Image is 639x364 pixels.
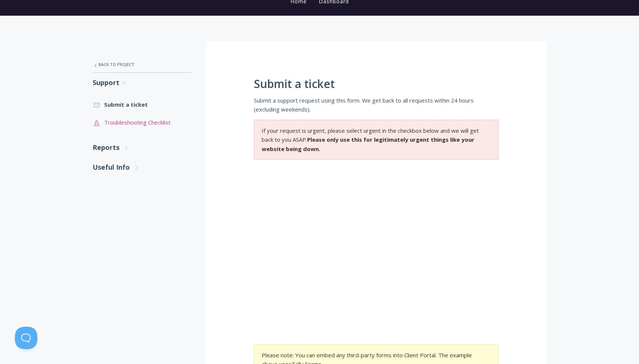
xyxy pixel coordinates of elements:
h1: Submit a ticket [254,78,499,90]
iframe: Toggle Customer Support [15,327,37,349]
a: Support [93,73,191,92]
a: Back to Project [93,57,191,72]
section: If your request is urgent, please select urgent in the checkbox below and we will get back to you... [254,120,499,160]
strong: Please only use this for legitimately urgent things like your website being down. [262,136,474,152]
a: Reports [93,138,191,157]
a: Troubleshooting Checklist [93,113,191,131]
iframe: Agency - Submit Ticket [254,171,499,339]
p: Submit a support request using this form. We get back to all requests within 24 hours (excluding ... [254,96,499,114]
a: Useful Info [93,157,191,177]
a: Submit a ticket [93,95,191,113]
